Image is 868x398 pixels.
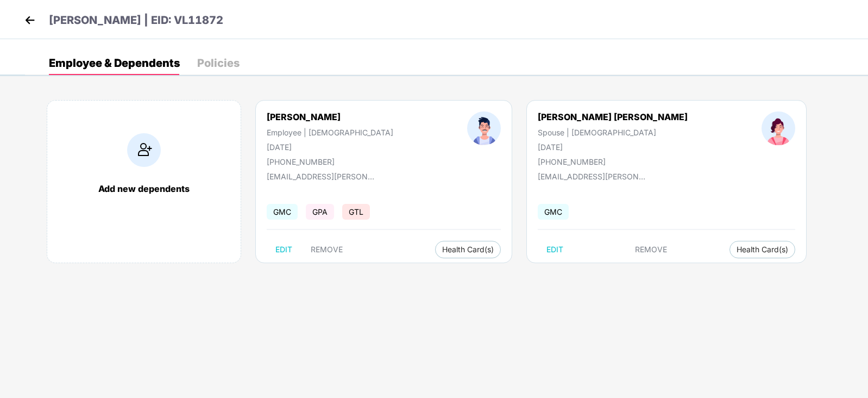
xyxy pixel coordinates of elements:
div: [PHONE_NUMBER] [267,157,393,166]
button: REMOVE [302,241,351,258]
span: GTL [342,204,370,220]
div: [PHONE_NUMBER] [538,157,688,166]
span: Health Card(s) [737,247,788,252]
button: Health Card(s) [729,241,795,258]
div: Employee & Dependents [49,58,180,69]
img: profileImage [467,111,501,145]
div: [PERSON_NAME] [PERSON_NAME] [538,111,688,122]
div: [DATE] [538,142,688,152]
span: REMOVE [635,245,667,254]
span: GMC [267,204,298,220]
div: [EMAIL_ADDRESS][PERSON_NAME][DOMAIN_NAME] [267,172,375,181]
span: GPA [306,204,334,220]
div: Employee | [DEMOGRAPHIC_DATA] [267,128,393,137]
p: [PERSON_NAME] | EID: VL11872 [49,12,223,29]
div: [EMAIL_ADDRESS][PERSON_NAME][DOMAIN_NAME] [538,172,646,181]
span: GMC [538,204,569,220]
div: Spouse | [DEMOGRAPHIC_DATA] [538,128,688,137]
button: EDIT [267,241,301,258]
button: EDIT [538,241,572,258]
div: [PERSON_NAME] [267,111,393,122]
img: back [22,12,38,28]
button: Health Card(s) [435,241,501,258]
span: EDIT [546,245,563,254]
span: EDIT [275,245,292,254]
span: Health Card(s) [442,247,494,252]
span: REMOVE [311,245,343,254]
img: addIcon [127,133,161,167]
div: Policies [197,58,240,69]
img: profileImage [762,111,795,145]
button: REMOVE [626,241,676,258]
div: Add new dependents [58,183,230,194]
div: [DATE] [267,142,393,152]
